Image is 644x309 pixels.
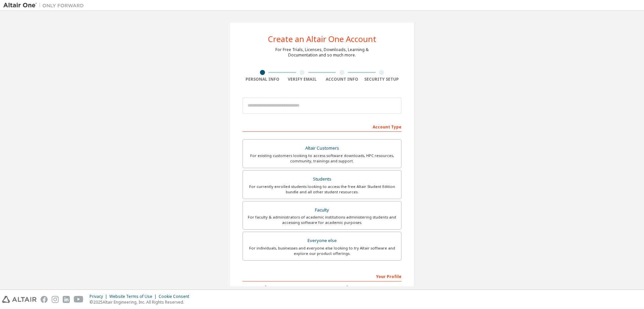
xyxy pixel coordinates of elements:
div: Security Setup [362,77,402,82]
img: instagram.svg [52,296,59,303]
div: For faculty & administrators of academic institutions administering students and accessing softwa... [247,215,397,225]
div: Cookie Consent [159,294,193,299]
p: © 2025 Altair Engineering, Inc. All Rights Reserved. [90,299,193,305]
label: Last Name [324,285,401,290]
div: Privacy [90,294,109,299]
div: Faculty [247,205,397,215]
div: For currently enrolled students looking to access the free Altair Student Edition bundle and all ... [247,184,397,195]
img: Altair One [3,2,87,9]
div: For Free Trials, Licenses, Downloads, Learning & Documentation and so much more. [275,47,369,58]
label: First Name [243,285,320,290]
div: Account Type [243,121,401,132]
img: facebook.svg [41,296,48,303]
div: Account Info [322,77,362,82]
div: Verify Email [282,77,322,82]
div: For individuals, businesses and everyone else looking to try Altair software and explore our prod... [247,245,397,256]
div: Create an Altair One Account [268,35,376,43]
div: Altair Customers [247,144,397,153]
div: For existing customers looking to access software downloads, HPC resources, community, trainings ... [247,153,397,164]
img: youtube.svg [74,296,84,303]
div: Personal Info [243,77,282,82]
div: Students [247,175,397,184]
div: Your Profile [243,271,401,281]
div: Website Terms of Use [109,294,159,299]
img: altair_logo.svg [2,296,37,303]
div: Everyone else [247,236,397,245]
img: linkedin.svg [63,296,70,303]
